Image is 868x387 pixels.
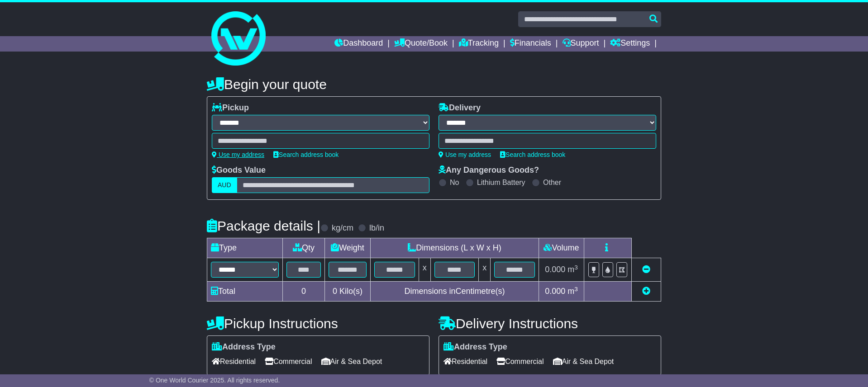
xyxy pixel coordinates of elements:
a: Quote/Book [394,36,448,52]
span: Commercial [496,354,544,368]
span: m [568,287,578,296]
label: Any Dangerous Goods? [439,165,539,175]
h4: Delivery Instructions [439,316,661,331]
td: Volume [539,238,584,258]
td: x [419,258,430,282]
td: Dimensions in Centimetre(s) [370,282,539,302]
sup: 3 [574,286,578,293]
label: Address Type [444,342,507,352]
label: Pickup [212,103,249,113]
label: lb/in [369,223,384,233]
label: AUD [212,177,237,193]
a: Search address book [500,151,565,158]
a: Add new item [642,287,650,296]
span: Residential [212,354,256,368]
label: Goods Value [212,165,266,175]
a: Financials [510,36,551,52]
label: Other [543,178,561,187]
span: Commercial [265,354,312,368]
a: Tracking [459,36,499,52]
span: Residential [444,354,487,368]
td: Qty [283,238,325,258]
span: m [568,265,578,274]
span: © One World Courier 2025. All rights reserved. [149,377,280,384]
span: 0.000 [545,287,565,296]
label: Lithium Battery [477,178,525,187]
h4: Begin your quote [207,77,661,92]
a: Support [563,36,599,52]
h4: Package details | [207,218,320,233]
label: Delivery [439,103,481,113]
td: Type [207,238,283,258]
label: kg/cm [332,223,353,233]
td: Weight [325,238,371,258]
td: Kilo(s) [325,282,371,302]
a: Use my address [439,151,491,158]
td: Dimensions (L x W x H) [370,238,539,258]
td: 0 [283,282,325,302]
span: 0 [333,287,337,296]
a: Search address book [273,151,339,158]
td: Total [207,282,283,302]
a: Remove this item [642,265,650,274]
h4: Pickup Instructions [207,316,429,331]
label: No [450,178,459,187]
sup: 3 [574,264,578,271]
td: x [479,258,491,282]
span: Air & Sea Depot [553,354,614,368]
a: Dashboard [334,36,383,52]
span: Air & Sea Depot [321,354,382,368]
label: Address Type [212,342,276,352]
a: Use my address [212,151,264,158]
span: 0.000 [545,265,565,274]
a: Settings [610,36,650,52]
